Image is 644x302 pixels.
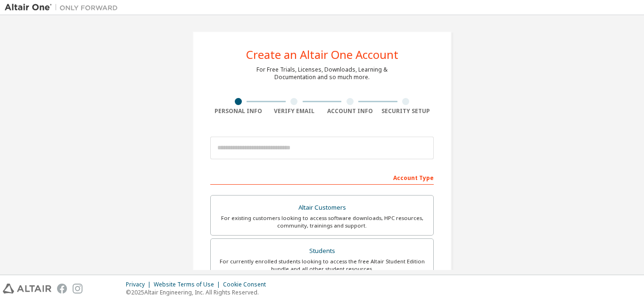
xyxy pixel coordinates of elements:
div: Students [216,245,428,258]
div: Create an Altair One Account [246,49,398,60]
div: Website Terms of Use [154,281,223,288]
div: Account Info [322,107,378,115]
div: Cookie Consent [223,281,272,288]
p: © 2025 Altair Engineering, Inc. All Rights Reserved. [126,288,272,296]
div: Privacy [126,281,154,288]
img: altair_logo.svg [3,284,51,294]
img: instagram.svg [73,284,83,294]
div: For Free Trials, Licenses, Downloads, Learning & Documentation and so much more. [256,66,388,81]
div: Account Type [210,170,434,185]
div: For currently enrolled students looking to access the free Altair Student Edition bundle and all ... [216,258,428,273]
img: facebook.svg [57,284,67,294]
div: Personal Info [210,107,266,115]
img: Altair One [5,3,123,12]
div: Security Setup [378,107,434,115]
div: Altair Customers [216,201,428,214]
div: Verify Email [266,107,322,115]
div: For existing customers looking to access software downloads, HPC resources, community, trainings ... [216,214,428,229]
